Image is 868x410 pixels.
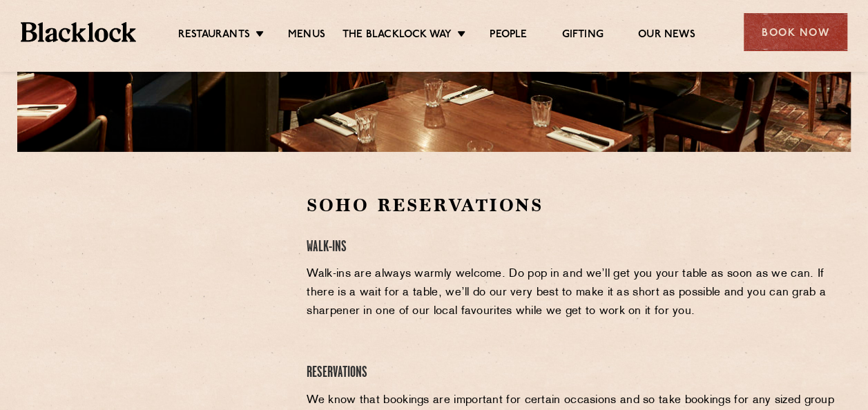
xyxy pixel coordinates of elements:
[178,28,250,43] a: Restaurants
[744,13,847,51] div: Book Now
[638,28,695,43] a: Our News
[81,193,236,401] iframe: OpenTable make booking widget
[307,238,836,257] h4: Walk-Ins
[490,28,527,43] a: People
[307,265,836,321] p: Walk-ins are always warmly welcome. Do pop in and we’ll get you your table as soon as we can. If ...
[307,364,836,382] h4: Reservations
[21,22,136,41] img: BL_Textured_Logo-footer-cropped.svg
[288,28,325,43] a: Menus
[561,28,603,43] a: Gifting
[307,193,836,217] h2: Soho Reservations
[343,28,452,43] a: The Blacklock Way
